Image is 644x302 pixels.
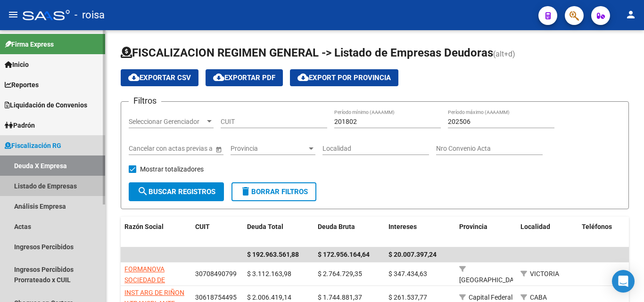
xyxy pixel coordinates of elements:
span: [GEOGRAPHIC_DATA] [459,276,523,284]
span: Capital Federal [469,294,512,301]
span: $ 2.006.419,14 [247,294,291,301]
button: Exportar CSV [121,69,198,86]
span: Exportar CSV [128,73,191,82]
span: $ 347.434,63 [388,270,427,278]
span: 30618754495 [195,294,237,301]
span: 30708490799 [195,270,237,278]
span: Mostrar totalizadores [140,163,204,175]
span: $ 1.744.881,37 [318,294,362,301]
mat-icon: person [625,9,636,20]
mat-icon: cloud_download [213,72,224,83]
h3: Filtros [129,94,161,107]
button: Open calendar [214,144,223,154]
span: Provincia [459,223,487,230]
span: (alt+d) [493,49,515,58]
button: Buscar Registros [129,182,224,201]
datatable-header-cell: Razón Social [121,217,191,248]
span: CABA [530,294,547,301]
span: Deuda Bruta [318,223,355,230]
mat-icon: search [137,186,149,197]
span: - roisa [74,5,105,25]
span: Inicio [5,59,29,70]
span: VICTORIA [530,270,559,278]
span: FISCALIZACION REGIMEN GENERAL -> Listado de Empresas Deudoras [121,46,493,59]
span: Teléfonos [582,223,612,230]
span: Fiscalización RG [5,140,61,151]
span: $ 172.956.164,64 [318,251,370,258]
span: $ 192.963.561,88 [247,251,299,258]
span: Padrón [5,120,35,131]
mat-icon: cloud_download [297,72,309,83]
datatable-header-cell: CUIT [191,217,243,248]
span: Provincia [231,145,307,153]
datatable-header-cell: Intereses [385,217,455,248]
span: Razón Social [124,223,164,230]
span: Seleccionar Gerenciador [129,118,205,126]
span: Buscar Registros [137,188,215,196]
span: Export por Provincia [297,73,391,82]
datatable-header-cell: Deuda Total [243,217,314,248]
span: Borrar Filtros [240,188,308,196]
span: Liquidación de Convenios [5,100,87,110]
span: Exportar PDF [213,73,275,82]
button: Export por Provincia [290,69,398,86]
span: CUIT [195,223,210,230]
span: Firma Express [5,39,54,49]
span: $ 3.112.163,98 [247,270,291,278]
datatable-header-cell: Deuda Bruta [314,217,385,248]
mat-icon: menu [8,9,19,20]
span: Reportes [5,80,39,90]
mat-icon: cloud_download [128,72,140,83]
button: Borrar Filtros [231,182,316,201]
datatable-header-cell: Provincia [455,217,517,248]
span: $ 261.537,77 [388,294,427,301]
button: Exportar PDF [206,69,283,86]
mat-icon: delete [240,186,251,197]
datatable-header-cell: Localidad [517,217,578,248]
span: $ 20.007.397,24 [388,251,437,258]
div: Open Intercom Messenger [612,270,635,293]
span: $ 2.764.729,35 [318,270,362,278]
span: Intereses [388,223,417,230]
span: Deuda Total [247,223,283,230]
span: Localidad [520,223,550,230]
